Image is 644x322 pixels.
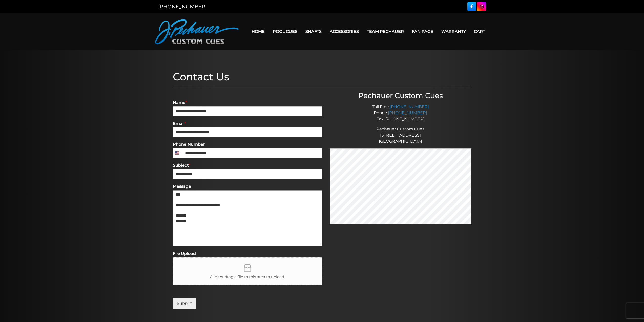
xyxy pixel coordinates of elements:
p: Pechauer Custom Cues [STREET_ADDRESS] [GEOGRAPHIC_DATA] [330,126,471,144]
a: [PHONE_NUMBER] [158,4,207,10]
a: [PHONE_NUMBER] [388,110,427,115]
label: Email [173,121,322,126]
h1: Contact Us [173,71,471,83]
label: Name [173,100,322,105]
label: File Upload [173,251,322,256]
label: Message [173,184,322,189]
span: Click or drag a file to this area to upload. [210,274,285,280]
a: Fan Page [408,25,437,38]
button: Selected country [173,148,183,158]
h3: Pechauer Custom Cues [330,91,471,100]
a: Home [247,25,269,38]
label: Subject [173,163,322,168]
a: [PHONE_NUMBER] [390,104,429,109]
a: Pool Cues [269,25,301,38]
a: Shafts [301,25,326,38]
a: Cart [470,25,489,38]
button: Submit [173,298,196,309]
a: Warranty [437,25,470,38]
label: Phone Number [173,142,322,147]
a: Team Pechauer [363,25,408,38]
img: Pechauer Custom Cues [155,19,239,44]
a: Accessories [326,25,363,38]
input: Phone Number [173,148,322,158]
p: Toll Free: Phone: Fax: [PHONE_NUMBER] [330,104,471,122]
